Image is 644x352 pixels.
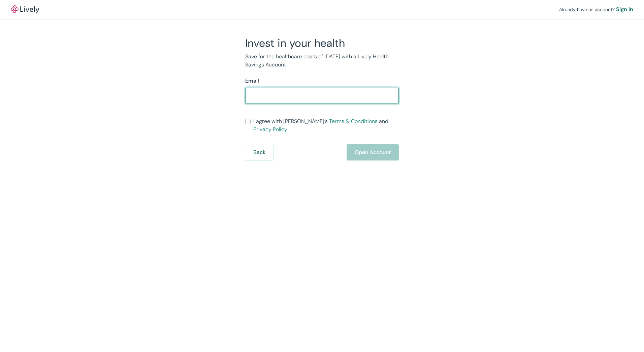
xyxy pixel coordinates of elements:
[253,117,399,134] span: I agree with [PERSON_NAME]’s and
[253,126,287,133] a: Privacy Policy
[329,118,378,125] a: Terms & Conditions
[245,36,399,50] h2: Invest in your health
[245,144,273,160] button: Back
[11,5,39,13] a: LivelyLively
[245,77,259,85] label: Email
[559,5,633,13] div: Already have an account?
[245,53,399,69] p: Save for the healthcare costs of [DATE] with a Lively Health Savings Account
[11,5,39,13] img: Lively
[616,5,633,13] a: Sign in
